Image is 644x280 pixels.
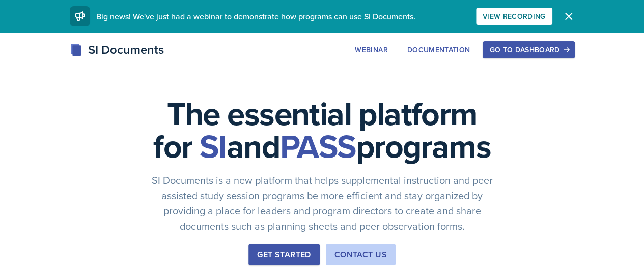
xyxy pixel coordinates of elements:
[257,248,311,261] div: Get Started
[334,248,387,261] div: Contact Us
[401,41,477,58] button: Documentation
[407,46,470,54] div: Documentation
[348,41,394,58] button: Webinar
[483,12,546,20] div: View Recording
[476,8,552,25] button: View Recording
[248,244,319,265] button: Get Started
[96,11,415,22] span: Big news! We've just had a webinar to demonstrate how programs can use SI Documents.
[355,46,387,54] div: Webinar
[70,41,164,59] div: SI Documents
[483,41,574,58] button: Go to Dashboard
[489,46,568,54] div: Go to Dashboard
[326,244,396,265] button: Contact Us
